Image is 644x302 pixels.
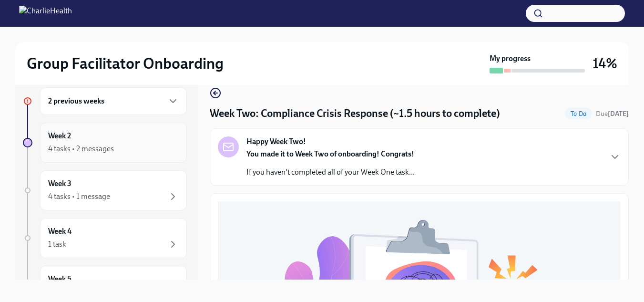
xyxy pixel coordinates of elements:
strong: My progress [490,53,531,64]
a: Week 34 tasks • 1 message [23,170,187,210]
a: Week 41 task [23,218,187,258]
h6: Week 5 [48,274,72,284]
div: 4 tasks • 1 message [48,191,110,202]
img: CharlieHealth [19,6,72,21]
div: 1 task [48,239,66,250]
h4: Week Two: Compliance Crisis Response (~1.5 hours to complete) [210,106,500,121]
h6: Week 4 [48,226,72,237]
a: Week 24 tasks • 2 messages [23,123,187,163]
strong: You made it to Week Two of onboarding! Congrats! [246,149,414,158]
span: To Do [565,110,592,117]
h3: 14% [593,55,617,72]
strong: [DATE] [608,110,629,118]
div: 2 previous weeks [40,87,187,115]
h6: Week 2 [48,131,71,141]
div: 4 tasks • 2 messages [48,144,114,154]
h6: Week 3 [48,178,72,189]
h2: Group Facilitator Onboarding [27,54,224,73]
span: Due [596,110,629,118]
h6: 2 previous weeks [48,96,104,106]
p: If you haven't completed all of your Week One task... [246,167,415,177]
strong: Happy Week Two! [246,136,306,147]
span: September 29th, 2025 10:00 [596,109,629,118]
